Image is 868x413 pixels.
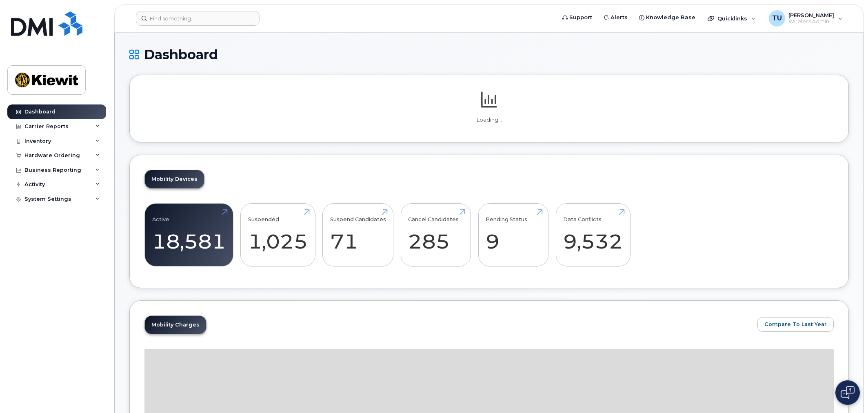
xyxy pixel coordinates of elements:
span: Compare To Last Year [764,320,827,328]
img: Open chat [841,386,855,399]
a: Pending Status 9 [486,208,541,262]
h1: Dashboard [129,47,849,62]
button: Compare To Last Year [757,317,834,332]
a: Cancel Candidates 285 [408,208,463,262]
p: Loading... [144,116,834,124]
a: Mobility Charges [145,316,206,334]
a: Active 18,581 [152,208,226,262]
a: Suspended 1,025 [248,208,308,262]
a: Mobility Devices [145,170,204,188]
a: Suspend Candidates 71 [330,208,386,262]
a: Data Conflicts 9,532 [563,208,623,262]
